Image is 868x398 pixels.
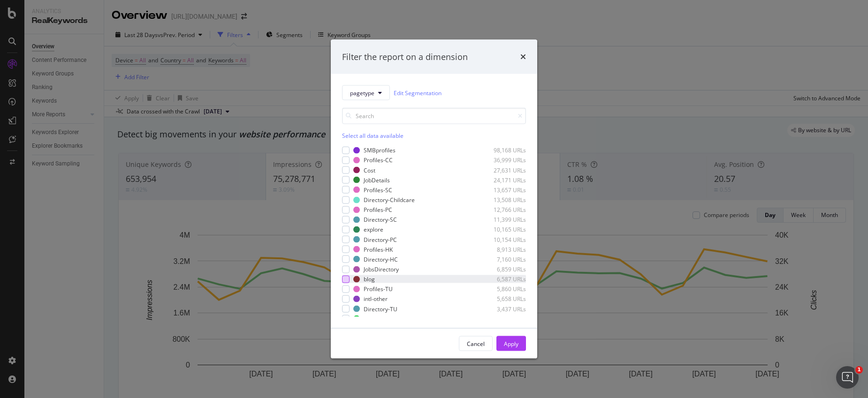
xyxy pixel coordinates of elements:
[364,176,390,184] div: JobDetails
[364,295,388,303] div: intl-other
[364,245,393,253] div: Profiles-HK
[480,176,526,184] div: 24,171 URLs
[520,51,526,63] div: times
[364,196,415,204] div: Directory-Childcare
[364,206,392,214] div: Profiles-PC
[364,216,397,224] div: Directory-SC
[364,275,375,283] div: blog
[480,265,526,273] div: 6,859 URLs
[364,146,396,154] div: SMBprofiles
[480,275,526,283] div: 6,587 URLs
[364,156,393,164] div: Profiles-CC
[364,225,383,233] div: explore
[342,51,468,63] div: Filter the report on a dimension
[459,336,493,351] button: Cancel
[364,255,398,263] div: Directory-HC
[504,339,518,347] div: Apply
[480,255,526,263] div: 7,160 URLs
[331,39,537,359] div: modal
[480,146,526,154] div: 98,168 URLs
[480,315,526,323] div: 3,143 URLs
[364,305,397,313] div: Directory-TU
[364,315,430,323] div: intl-[GEOGRAPHIC_DATA]
[364,285,393,293] div: Profiles-TU
[480,166,526,174] div: 27,631 URLs
[480,206,526,214] div: 12,766 URLs
[855,366,863,374] span: 1
[364,166,375,174] div: Cost
[480,196,526,204] div: 13,508 URLs
[480,235,526,243] div: 10,154 URLs
[836,366,859,389] iframe: Intercom live chat
[350,89,374,97] span: pagetype
[480,285,526,293] div: 5,860 URLs
[496,336,526,351] button: Apply
[467,339,485,347] div: Cancel
[342,132,526,140] div: Select all data available
[480,245,526,253] div: 8,913 URLs
[364,265,399,273] div: JobsDirectory
[364,186,392,194] div: Profiles-SC
[342,85,390,100] button: pagetype
[480,216,526,224] div: 11,399 URLs
[480,305,526,313] div: 3,437 URLs
[480,156,526,164] div: 36,999 URLs
[394,88,442,98] a: Edit Segmentation
[364,235,397,243] div: Directory-PC
[480,186,526,194] div: 13,657 URLs
[342,108,526,124] input: Search
[480,225,526,233] div: 10,165 URLs
[480,295,526,303] div: 5,658 URLs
